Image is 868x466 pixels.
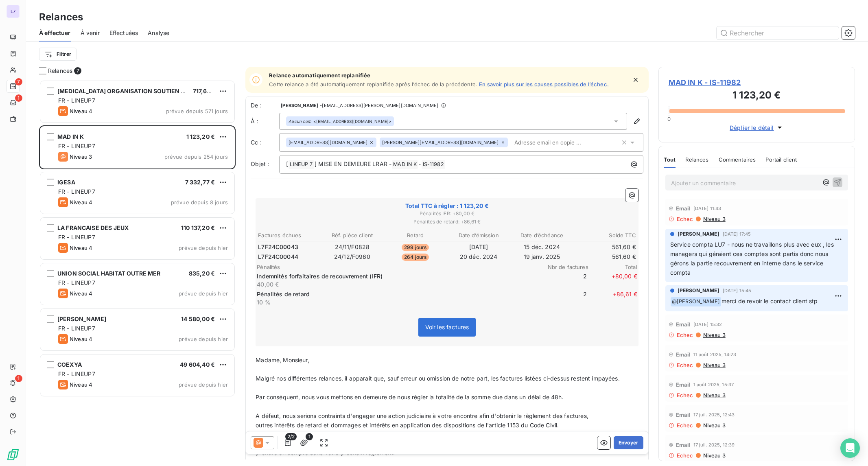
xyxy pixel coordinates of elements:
span: [PERSON_NAME] [678,287,719,294]
span: - [418,160,421,167]
span: Niveau 3 [702,216,726,222]
span: Email [676,411,691,418]
span: 7 332,77 € [185,179,215,186]
span: Niveau 3 [70,153,92,160]
span: Relances [48,67,72,75]
span: 7 [15,78,22,85]
span: [DATE] 15:45 [723,288,752,293]
span: Niveau 4 [70,108,92,114]
span: De : [251,101,279,109]
span: [DATE] 17:45 [723,232,751,236]
span: Niveau 3 [702,392,726,398]
label: À : [251,117,279,125]
span: Tout [664,156,676,163]
span: prévue depuis 571 jours [166,108,228,114]
span: Niveau 3 [702,422,726,429]
span: Voir les factures [425,324,469,330]
span: 1 août 2025, 15:37 [693,382,734,387]
span: 11 août 2025, 14:23 [693,352,737,357]
span: Echec [677,362,693,368]
span: [PERSON_NAME] [281,103,318,108]
span: Email [676,442,691,448]
span: Portail client [765,156,797,163]
p: Indemnités forfaitaires de recouvrement (IFR) [257,272,536,280]
span: 717,60 € [193,88,216,94]
span: Echec [677,422,693,429]
p: 40,00 € [257,280,536,289]
span: prévue depuis 8 jours [171,199,228,206]
span: Email [676,381,691,388]
span: MAD IN K [392,160,418,169]
td: 24/12/F0960 [321,252,383,261]
span: FR - LINEUP7 [58,188,95,195]
img: Logo LeanPay [7,448,20,461]
h3: Relances [39,10,83,24]
span: L7F24C00043 [258,243,298,251]
th: Retard [384,231,446,240]
span: LA FRANCAISE DES JEUX [57,224,129,231]
span: + 86,61 € [588,290,637,306]
span: [PERSON_NAME] [678,230,719,238]
input: Rechercher [717,26,839,39]
span: [EMAIL_ADDRESS][DOMAIN_NAME] [289,140,367,145]
span: Niveau 3 [702,452,726,459]
span: Pénalités de retard : + 86,61 € [257,218,637,225]
td: 20 déc. 2024 [447,252,509,261]
button: Déplier le détail [727,123,786,132]
label: Cc : [251,138,279,147]
span: Total [588,264,637,270]
span: Commentaires [719,156,756,163]
span: Echec [677,332,693,338]
div: Open Intercom Messenger [840,438,860,458]
input: Adresse email en copie ... [511,136,605,149]
span: ] MISE EN DEMEURE LRAR - [315,160,392,167]
span: À venir [81,29,100,37]
span: Niveau 3 [702,332,726,338]
span: Niveau 4 [70,245,92,251]
span: 7 [74,67,81,74]
span: Relances [685,156,708,163]
th: Date d’émission [447,231,509,240]
span: Echec [677,216,693,222]
span: prévue depuis hier [179,245,228,251]
td: 19 janv. 2025 [511,252,573,261]
span: MAD IN K - IS-11982 [669,77,845,88]
span: prévue depuis 254 jours [164,153,228,160]
span: Niveau 4 [70,381,92,388]
span: Niveau 4 [70,290,92,297]
span: Email [676,205,691,212]
td: [DATE] [447,243,509,252]
th: Réf. pièce client [321,231,383,240]
span: 0 [667,116,671,122]
span: prévue depuis hier [179,290,228,297]
span: [DATE] 11:43 [693,206,722,211]
td: 561,60 € [574,252,636,261]
span: Email [676,321,691,328]
span: UNION SOCIAL HABITAT OUTRE MER [57,270,161,277]
span: 835,20 € [189,270,215,277]
span: Par conséquent, nous vous mettons en demeure de nous régler la totalité de la somme due dans un d... [256,394,563,400]
span: @ [PERSON_NAME] [671,297,721,306]
span: Madame, Monsieur, [256,357,309,363]
span: 1 [306,433,313,440]
span: A défaut, nous serions contraints d'engager une action judiciaire à votre encontre afin d'obtenir... [256,412,588,419]
a: En savoir plus sur les causes possibles de l’échec. [479,81,609,88]
div: <[EMAIL_ADDRESS][DOMAIN_NAME]> [289,118,391,124]
span: prévue depuis hier [179,336,228,342]
span: Email [676,351,691,358]
span: FR - LINEUP7 [58,279,95,286]
span: Total TTC à régler : 1 123,20 € [257,202,637,210]
span: Pénalités [257,264,540,270]
span: MAD IN K [57,133,84,140]
span: Cette relance a été automatiquement replanifiée après l’échec de la précédente. [269,81,477,88]
div: L7 [7,5,20,18]
span: outres intérêts de retard et dommages et intérêts en application des dispositions de l'article 11... [256,422,559,429]
span: FR - LINEUP7 [58,97,95,104]
span: LINEUP 7 [289,160,314,169]
span: [PERSON_NAME] [57,315,106,322]
span: FR - LINEUP7 [58,142,95,149]
span: 1 [15,94,22,102]
span: Niveau 4 [70,199,92,206]
td: 561,60 € [574,243,636,252]
span: 17 juil. 2025, 12:43 [693,412,735,417]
